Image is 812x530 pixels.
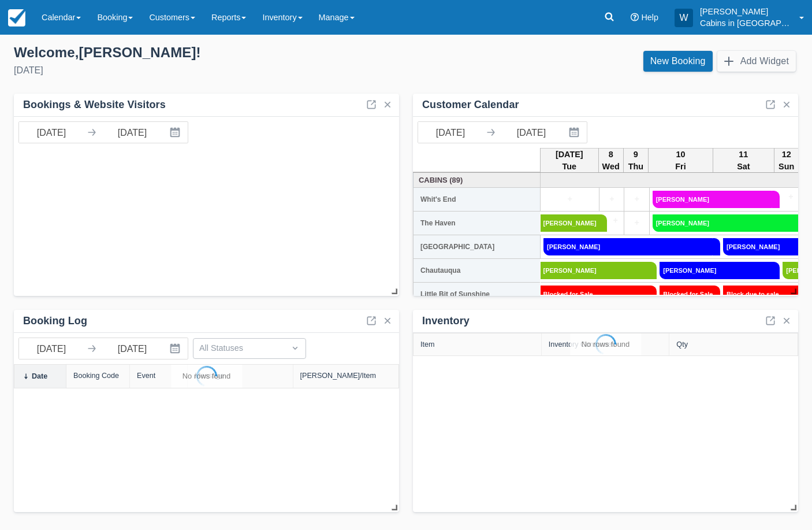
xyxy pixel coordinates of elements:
input: End Date [499,122,564,143]
img: checkfront-main-nav-mini-logo.png [8,9,25,27]
th: 12 Sun [774,148,799,173]
th: 8 Wed [598,148,623,173]
a: + [599,214,621,227]
a: [PERSON_NAME] [653,191,773,208]
input: End Date [100,338,165,359]
input: End Date [100,122,165,143]
div: W [675,9,693,27]
th: Little Bit of Sunshine [414,282,541,306]
th: Chautauqua [414,258,541,282]
button: Interact with the calendar and add the check-in date for your trip. [165,338,188,359]
th: 11 Sat [713,148,774,173]
div: Inventory [422,314,470,328]
div: Customer Calendar [422,98,519,112]
a: + [602,193,621,206]
button: Add Widget [717,51,796,72]
input: Start Date [19,338,84,359]
th: 9 Thu [623,148,648,173]
button: Interact with the calendar and add the check-in date for your trip. [564,122,587,143]
th: Whit's End [414,187,541,211]
div: [DATE] [14,64,397,77]
a: Cabins (89) [416,175,538,186]
div: Booking Log [23,314,87,328]
div: Welcome , [PERSON_NAME] ! [14,44,397,61]
a: + [543,193,596,206]
th: The Haven [414,211,541,235]
span: Dropdown icon [289,342,301,354]
p: [PERSON_NAME] [700,6,792,17]
a: New Booking [643,51,713,72]
a: Blocked for Sale [541,286,650,303]
input: Start Date [19,122,84,143]
i: Help [631,13,639,21]
p: Cabins in [GEOGRAPHIC_DATA] [700,17,792,29]
th: [GEOGRAPHIC_DATA] [414,235,541,258]
a: [PERSON_NAME] [660,262,772,279]
a: [PERSON_NAME] [541,214,599,232]
a: [PERSON_NAME] [653,214,802,232]
button: Interact with the calendar and add the check-in date for your trip. [165,122,188,143]
a: Blocked for Sale [660,286,713,303]
a: [PERSON_NAME] [541,262,650,279]
a: + [627,193,646,206]
div: Bookings & Website Visitors [23,98,166,112]
a: [PERSON_NAME] [543,238,713,255]
input: Start Date [418,122,483,143]
a: + [627,217,646,229]
a: [PERSON_NAME] [723,238,802,255]
th: [DATE] Tue [541,148,599,173]
a: + [772,191,799,203]
th: 10 Fri [648,148,713,173]
span: Help [641,13,658,22]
